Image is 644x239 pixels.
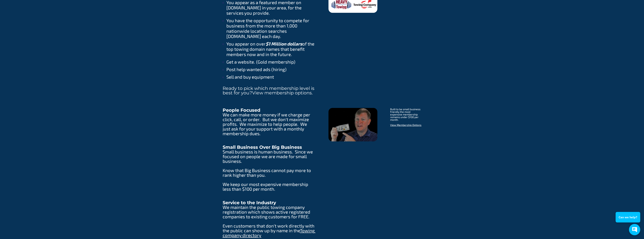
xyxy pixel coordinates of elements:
[223,107,260,113] strong: People Focused
[226,74,274,80] span: Sell and buy equipment
[223,112,311,136] span: We can make more money if we charge per click, call, or order. But we don't maximize profits. We ...
[390,123,421,127] span: View Membership Options
[223,149,314,164] span: Small business is human business. Since we focused on people we are made for small business.
[252,90,313,96] a: View membership options.
[223,204,311,219] span: We maintain the public towing company registration which shows active registered companies to exi...
[613,202,644,239] iframe: Conversations
[223,181,309,192] span: We keep our most expensive membership less than $100 per month.
[223,86,316,96] span: Ready to pick which membership level is best for you?
[223,223,315,233] span: Even customers that don't work directly with the public can show up by name in the
[226,41,315,57] span: You appear on over of the top towing domain names that benefit members now and in the future.
[223,144,302,150] strong: Small Business Over Big Business
[223,200,276,205] strong: Service to the Industry
[390,123,421,127] a: View Membership Options
[226,18,310,39] span: You have the opportunity to compete for business from the more than 1,000 nationwide location sea...
[223,228,316,238] a: Towing company directory
[266,41,302,46] strong: $1 Million dollars
[226,67,287,72] span: Post help wanted ads (hiring)
[223,168,312,178] span: Know that Big Business cannot pay more to rank higher than you.
[226,59,295,64] span: Get a website. (Gold membership)
[390,108,421,121] span: Built to be small business friendly the most expensive membership remains under $100 per month.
